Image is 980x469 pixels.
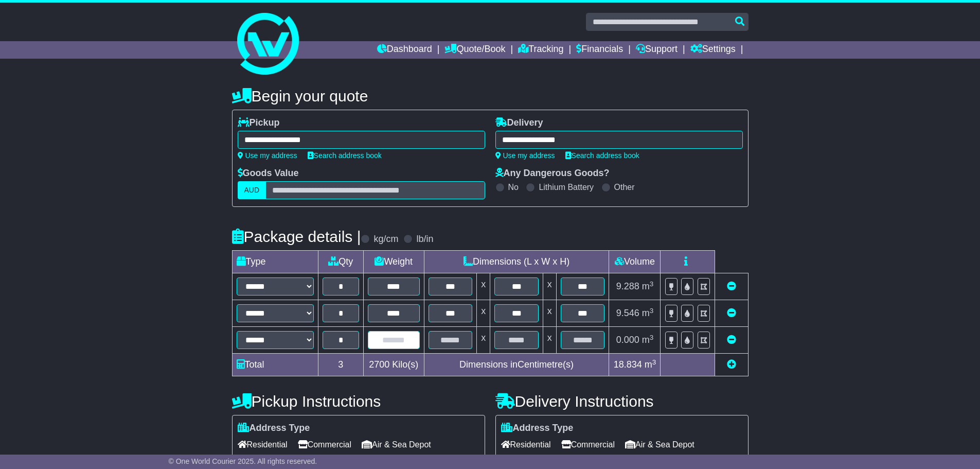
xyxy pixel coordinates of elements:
td: x [543,273,556,300]
span: 2700 [369,359,389,370]
span: © One World Courier 2025. All rights reserved. [169,457,317,465]
span: m [642,281,654,291]
a: Use my address [495,151,555,160]
h4: Begin your quote [232,88,749,105]
label: Other [614,182,635,192]
a: Remove this item [727,308,736,318]
a: Settings [690,41,736,59]
label: Pickup [238,117,280,129]
label: Goods Value [238,168,299,179]
a: Quote/Book [444,41,505,59]
span: 0.000 [616,335,639,345]
td: x [477,300,490,327]
label: kg/cm [373,234,398,245]
label: AUD [238,181,266,199]
a: Use my address [238,151,297,160]
td: Kilo(s) [363,354,424,376]
td: x [543,300,556,327]
td: Volume [609,251,661,273]
label: No [508,182,519,192]
span: Commercial [298,437,351,453]
td: Dimensions (L x W x H) [424,251,609,273]
label: lb/in [416,234,433,245]
label: Delivery [495,117,543,129]
span: m [645,359,656,370]
a: Add new item [727,359,736,370]
span: 9.546 [616,308,639,318]
td: 3 [318,354,363,376]
a: Search address book [565,151,639,160]
a: Remove this item [727,335,736,345]
span: m [642,308,654,318]
span: m [642,335,654,345]
td: Type [232,251,318,273]
span: Residential [501,437,551,453]
sup: 3 [650,280,654,288]
span: 18.834 [614,359,642,370]
td: Weight [363,251,424,273]
a: Search address book [308,151,382,160]
a: Tracking [518,41,563,59]
td: x [543,327,556,354]
h4: Pickup Instructions [232,393,485,410]
sup: 3 [652,358,656,366]
span: Residential [238,437,288,453]
td: x [477,327,490,354]
span: Air & Sea Depot [625,437,694,453]
span: Air & Sea Depot [362,437,431,453]
label: Lithium Battery [539,182,594,192]
span: Commercial [561,437,615,453]
h4: Package details | [232,228,361,245]
td: x [477,273,490,300]
label: Any Dangerous Goods? [495,168,610,179]
a: Remove this item [727,281,736,291]
sup: 3 [650,334,654,341]
td: Qty [318,251,363,273]
sup: 3 [650,307,654,315]
a: Dashboard [377,41,432,59]
a: Financials [576,41,623,59]
label: Address Type [238,423,310,434]
h4: Delivery Instructions [495,393,749,410]
td: Dimensions in Centimetre(s) [424,354,609,376]
a: Support [636,41,678,59]
span: 9.288 [616,281,639,291]
td: Total [232,354,318,376]
label: Address Type [501,423,574,434]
